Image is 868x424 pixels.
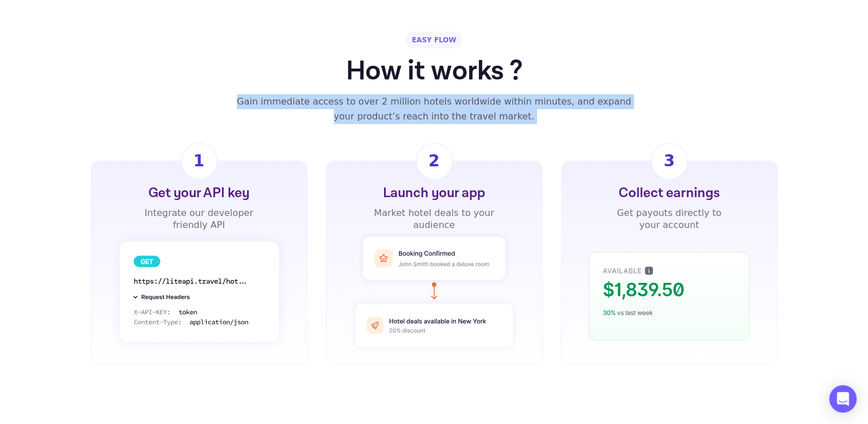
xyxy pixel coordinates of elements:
[138,207,260,231] div: Integrate our developer friendly API
[429,149,439,173] div: 2
[148,184,249,202] div: Get your API key
[608,207,730,231] div: Get payouts directly to your account
[193,149,204,173] div: 1
[829,385,857,413] div: Open Intercom Messenger
[373,207,495,231] div: Market hotel deals to your audience
[229,94,639,124] div: Gain immediate access to over 2 million hotels worldwide within minutes, and expand your product’...
[346,58,523,85] h1: How it works ?
[405,31,463,49] div: EASY FLOW
[664,149,675,173] div: 3
[383,184,485,202] div: Launch your app
[618,184,720,202] div: Collect earnings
